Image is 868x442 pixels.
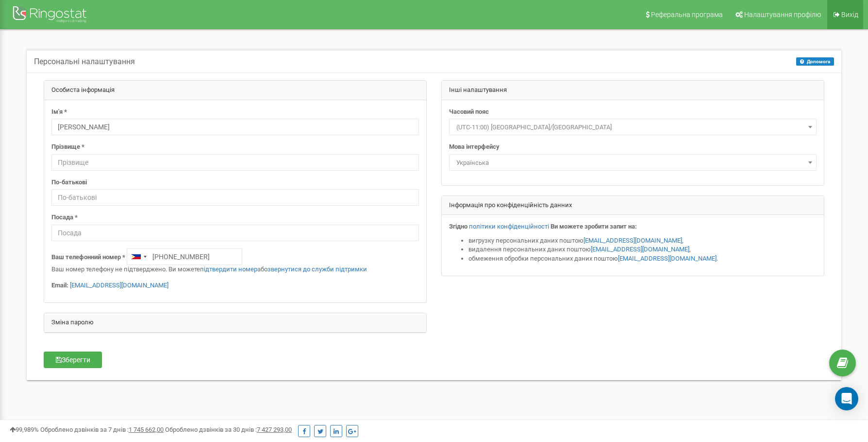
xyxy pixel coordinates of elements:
[651,11,723,18] span: Реферальна програма
[34,57,135,66] h5: Персональні налаштування
[51,142,84,152] label: Прізвище *
[51,265,419,274] p: Ваш номер телефону не підтверджено. Ви можете або
[51,119,419,135] input: Ім'я
[468,254,817,264] li: обмеження обробки персональних даних поштою .
[442,196,824,215] div: Інформація про конфіденційність данних
[51,253,125,262] label: Ваш телефонний номер *
[267,265,367,273] a: звернутися до служби підтримки
[44,313,426,333] div: Зміна паролю
[449,119,817,135] span: (UTC-11:00) Pacific/Midway
[584,237,682,244] a: [EMAIL_ADDRESS][DOMAIN_NAME]
[469,223,549,230] a: політики конфіденційності
[10,426,39,433] span: 99,989%
[70,282,168,289] a: [EMAIL_ADDRESS][DOMAIN_NAME]
[127,248,242,265] input: +1-800-555-55-55
[51,107,67,117] label: Ім'я *
[796,57,834,66] button: Допомога
[449,107,489,117] label: Часовий пояс
[618,255,717,262] a: [EMAIL_ADDRESS][DOMAIN_NAME]
[129,426,164,433] u: 1 745 662,00
[44,81,426,100] div: Особиста інформація
[452,156,813,170] span: Українська
[44,352,102,368] button: Зберегти
[51,154,419,171] input: Прізвище
[449,154,817,171] span: Українська
[51,213,78,222] label: Посада *
[200,265,257,273] a: підтвердити номер
[452,121,813,134] span: (UTC-11:00) Pacific/Midway
[51,225,419,241] input: Посада
[551,223,637,230] strong: Ви можете зробити запит на:
[841,11,858,18] span: Вихід
[449,142,500,152] label: Мова інтерфейсу
[40,426,164,433] span: Оброблено дзвінків за 7 днів :
[442,81,824,100] div: Інші налаштування
[51,189,419,206] input: По-батькові
[744,11,821,18] span: Налаштування профілю
[51,282,68,289] strong: Email:
[165,426,292,433] span: Оброблено дзвінків за 30 днів :
[468,236,817,246] li: вигрузку персональних даних поштою ,
[51,178,87,187] label: По-батькові
[835,387,858,410] div: Open Intercom Messenger
[468,245,817,254] li: видалення персональних даних поштою ,
[591,246,689,253] a: [EMAIL_ADDRESS][DOMAIN_NAME]
[127,249,150,265] div: Telephone country code
[257,426,292,433] u: 7 427 293,00
[449,223,467,230] strong: Згідно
